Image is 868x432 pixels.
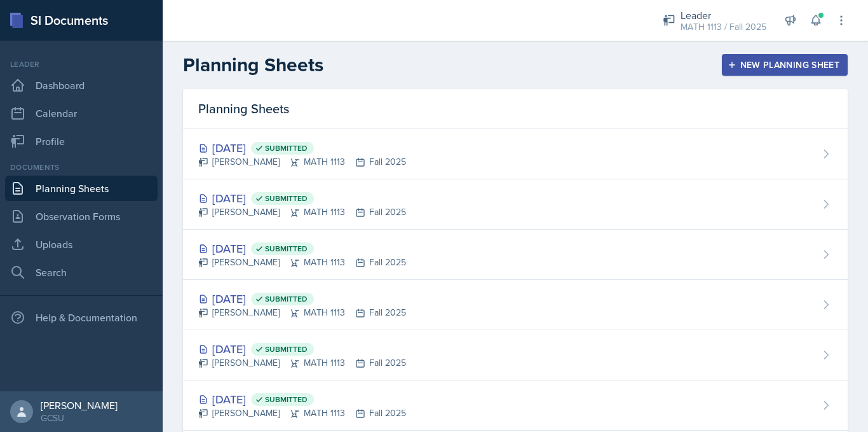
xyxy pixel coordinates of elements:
[5,232,158,257] a: Uploads
[198,340,406,358] div: [DATE]
[5,176,158,201] a: Planning Sheets
[265,193,308,204] span: Submitted
[41,412,118,424] div: GCSU
[5,305,158,330] div: Help & Documentation
[198,190,406,207] div: [DATE]
[183,179,848,230] a: [DATE] Submitted [PERSON_NAME]MATH 1113Fall 2025
[198,256,406,269] div: [PERSON_NAME] MATH 1113 Fall 2025
[183,53,323,76] h2: Planning Sheets
[5,101,158,126] a: Calendar
[198,139,406,157] div: [DATE]
[5,162,158,173] div: Documents
[183,380,848,431] a: [DATE] Submitted [PERSON_NAME]MATH 1113Fall 2025
[183,89,848,129] div: Planning Sheets
[41,399,118,412] div: [PERSON_NAME]
[198,391,406,408] div: [DATE]
[722,54,848,76] button: New Planning Sheet
[183,280,848,330] a: [DATE] Submitted [PERSON_NAME]MATH 1113Fall 2025
[265,294,308,304] span: Submitted
[265,394,308,405] span: Submitted
[265,143,308,153] span: Submitted
[198,356,406,370] div: [PERSON_NAME] MATH 1113 Fall 2025
[198,306,406,319] div: [PERSON_NAME] MATH 1113 Fall 2025
[5,129,158,154] a: Profile
[5,260,158,285] a: Search
[198,240,406,257] div: [DATE]
[265,344,308,354] span: Submitted
[183,330,848,380] a: [DATE] Submitted [PERSON_NAME]MATH 1113Fall 2025
[198,206,406,219] div: [PERSON_NAME] MATH 1113 Fall 2025
[198,407,406,420] div: [PERSON_NAME] MATH 1113 Fall 2025
[183,230,848,280] a: [DATE] Submitted [PERSON_NAME]MATH 1113Fall 2025
[730,60,839,70] div: New Planning Sheet
[5,204,158,229] a: Observation Forms
[198,155,406,169] div: [PERSON_NAME] MATH 1113 Fall 2025
[681,8,766,23] div: Leader
[5,73,158,98] a: Dashboard
[183,129,848,179] a: [DATE] Submitted [PERSON_NAME]MATH 1113Fall 2025
[5,59,158,70] div: Leader
[265,244,308,254] span: Submitted
[198,290,406,307] div: [DATE]
[681,20,766,34] div: MATH 1113 / Fall 2025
